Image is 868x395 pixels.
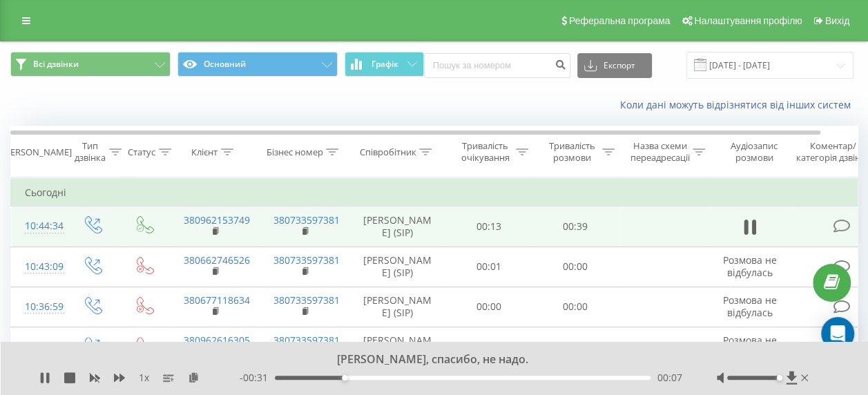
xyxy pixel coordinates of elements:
div: Accessibility label [776,375,782,380]
div: Клієнт [191,146,218,158]
td: 00:00 [532,247,619,287]
a: 380677118634 [184,293,250,307]
span: Вихід [825,15,849,26]
a: 380733597381 [273,253,340,267]
td: 00:01 [446,247,532,287]
button: Експорт [577,53,652,78]
span: Налаштування профілю [694,15,802,26]
td: 00:29 [446,327,532,367]
a: 380733597381 [273,213,340,227]
button: Всі дзвінки [10,52,171,77]
div: 10:36:00 [25,334,52,360]
input: Пошук за номером [424,53,570,78]
td: 00:00 [532,287,619,327]
div: 10:44:34 [25,213,52,240]
div: Accessibility label [342,375,347,380]
div: Назва схеми переадресації [630,140,689,164]
td: 00:13 [446,206,532,247]
div: [PERSON_NAME], спасибо, не надо. [117,352,734,367]
span: 1 x [139,371,149,385]
a: 380733597381 [273,334,340,347]
div: 10:43:09 [25,253,52,280]
a: 380662746526 [184,253,250,267]
td: 00:00 [446,287,532,327]
button: Основний [177,52,338,77]
span: Розмова не відбулась [723,293,777,319]
a: Коли дані можуть відрізнятися вiд інших систем [620,98,858,111]
div: Статус [128,146,155,158]
div: Бізнес номер [266,146,322,158]
td: [PERSON_NAME] (SIP) [349,247,446,287]
span: Реферальна програма [569,15,671,26]
td: [PERSON_NAME] (SIP) [349,327,446,367]
div: 10:36:59 [25,293,52,320]
a: 380962616305 [184,334,250,347]
div: [PERSON_NAME] [2,146,72,158]
td: 00:00 [532,327,619,367]
span: Розмова не відбулась [723,334,777,359]
span: Графік [372,59,398,69]
button: Графік [345,52,424,77]
div: Тип дзвінка [75,140,106,164]
div: Тривалість розмови [544,140,599,164]
td: [PERSON_NAME] (SIP) [349,287,446,327]
a: 380962153749 [184,213,250,227]
span: - 00:31 [240,371,275,385]
span: Розмова не відбулась [723,253,777,279]
div: Open Intercom Messenger [821,317,854,350]
div: Тривалість очікування [458,140,512,164]
span: 00:07 [657,371,682,385]
span: Всі дзвінки [33,59,79,70]
div: Співробітник [359,146,416,158]
a: 380733597381 [273,293,340,307]
td: [PERSON_NAME] (SIP) [349,206,446,247]
td: 00:39 [532,206,619,247]
div: Аудіозапис розмови [720,140,787,164]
